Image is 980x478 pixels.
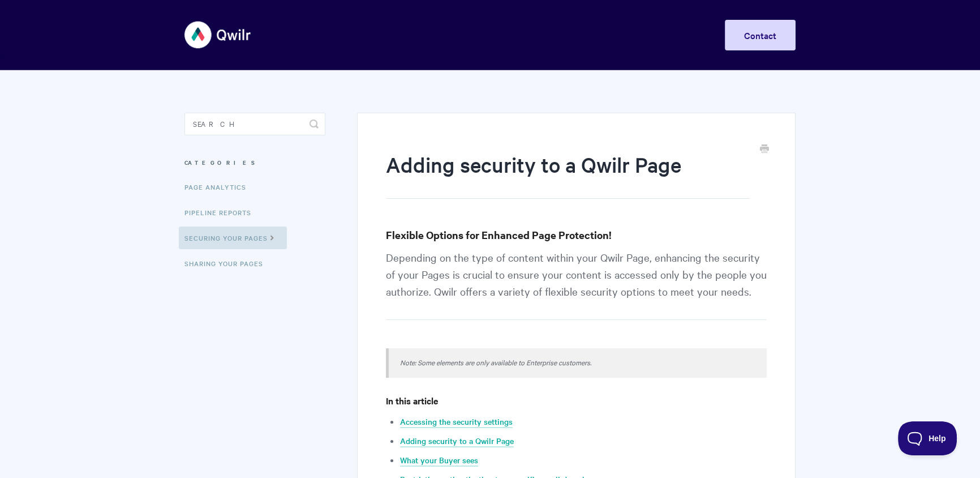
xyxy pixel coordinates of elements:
a: Adding security to a Qwilr Page [400,435,514,447]
h3: Flexible Options for Enhanced Page Protection! [386,227,767,243]
a: Pipeline reports [184,201,260,224]
h3: Categories [184,152,325,173]
h4: In this article [386,394,767,408]
iframe: Toggle Customer Support [898,421,957,455]
a: Sharing Your Pages [184,252,272,275]
a: Accessing the security settings [400,416,513,428]
a: Page Analytics [184,176,255,198]
h1: Adding security to a Qwilr Page [386,150,750,199]
a: Contact [725,20,796,50]
p: Depending on the type of content within your Qwilr Page, enhancing the security of your Pages is ... [386,249,767,320]
a: What your Buyer sees [400,454,478,467]
input: Search [184,113,325,135]
a: Print this Article [760,143,769,156]
img: Qwilr Help Center [184,14,252,56]
em: Note: Some elements are only available to Enterprise customers. [400,357,591,367]
a: Securing Your Pages [179,227,287,249]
